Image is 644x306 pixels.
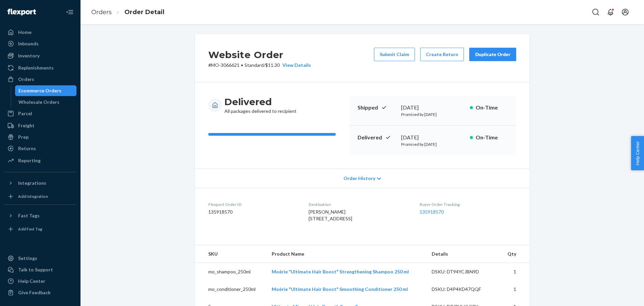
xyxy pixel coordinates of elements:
div: DSKU: D4P4KD47QQF [432,286,495,293]
td: mo_shampoo_250ml [195,263,266,281]
a: Replenishments [4,62,76,73]
div: Prep [18,134,29,140]
div: Orders [18,76,34,83]
h3: Delivered [224,96,297,108]
a: Wholesale Orders [15,97,77,107]
button: View Details [280,62,311,69]
a: Moérie "Ultimate Hair Boost" Strengthening Shampoo 250 ml [272,269,409,274]
a: Help Center [4,276,76,287]
span: Order History [343,175,375,182]
div: Talk to Support [18,266,53,273]
a: Ecommerce Orders [15,85,77,96]
button: Give Feedback [4,287,76,298]
button: Help Center [631,136,644,170]
div: Fast Tags [18,212,40,219]
span: Standard [245,62,264,68]
div: [DATE] [401,104,465,112]
div: Duplicate Order [475,51,511,58]
a: Home [4,27,76,38]
th: Qty [500,245,530,263]
h2: Website Order [208,48,311,62]
td: mo_conditioner_250ml [195,280,266,298]
button: Fast Tags [4,210,76,221]
p: Shipped [358,104,396,112]
div: Replenishments [18,64,54,71]
a: Reporting [4,155,76,166]
dd: 135918570 [208,209,298,215]
div: Home [18,29,32,36]
div: DSKU: DT94YCJBN9D [432,268,495,275]
button: Open notifications [604,5,617,19]
a: Prep [4,132,76,142]
div: Reporting [18,157,41,164]
a: Talk to Support [4,264,76,275]
div: Parcel [18,110,32,117]
div: Ecommerce Orders [18,87,61,94]
div: Add Fast Tag [18,226,42,232]
a: Freight [4,120,76,131]
div: Help Center [18,278,45,285]
a: Moérie "Ultimate Hair Boost" Smoothing Conditioner 250 ml [272,286,408,292]
button: Open Search Box [589,5,602,19]
a: Add Fast Tag [4,224,76,234]
p: Promised by [DATE] [401,141,465,147]
th: Details [426,245,500,263]
div: Settings [18,255,37,262]
th: SKU [195,245,266,263]
a: 135918570 [420,209,444,215]
dt: Destination [309,202,409,207]
button: Close Navigation [63,5,76,19]
span: • [241,62,243,68]
a: Orders [4,74,76,85]
a: Settings [4,253,76,264]
td: 1 [500,263,530,281]
a: Inbounds [4,38,76,49]
button: Submit Claim [374,48,415,61]
div: Inventory [18,52,40,59]
p: On-Time [476,104,508,112]
span: [PERSON_NAME] [STREET_ADDRESS] [309,209,352,221]
div: Give Feedback [18,289,51,296]
p: # MO-3066621 / $11.30 [208,62,311,69]
div: Returns [18,145,36,152]
td: 1 [500,280,530,298]
button: Open account menu [619,5,632,19]
div: Integrations [18,180,46,186]
div: Add Integration [18,193,48,199]
div: Freight [18,122,35,129]
p: On-Time [476,134,508,141]
ol: breadcrumbs [86,2,170,22]
th: Product Name [266,245,426,263]
dt: Buyer Order Tracking [420,202,516,207]
dt: Flexport Order ID [208,202,298,207]
a: Orders [91,8,112,16]
a: Add Integration [4,191,76,202]
img: Flexport logo [7,9,36,15]
div: Inbounds [18,40,39,47]
a: Inventory [4,50,76,61]
a: Order Detail [124,8,164,16]
div: Wholesale Orders [18,99,59,105]
div: [DATE] [401,134,465,141]
div: All packages delivered to recipient [224,96,297,115]
button: Integrations [4,178,76,188]
a: Parcel [4,108,76,119]
p: Promised by [DATE] [401,112,465,117]
a: Returns [4,143,76,154]
button: Duplicate Order [469,48,516,61]
p: Delivered [358,134,396,141]
button: Create Return [420,48,464,61]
